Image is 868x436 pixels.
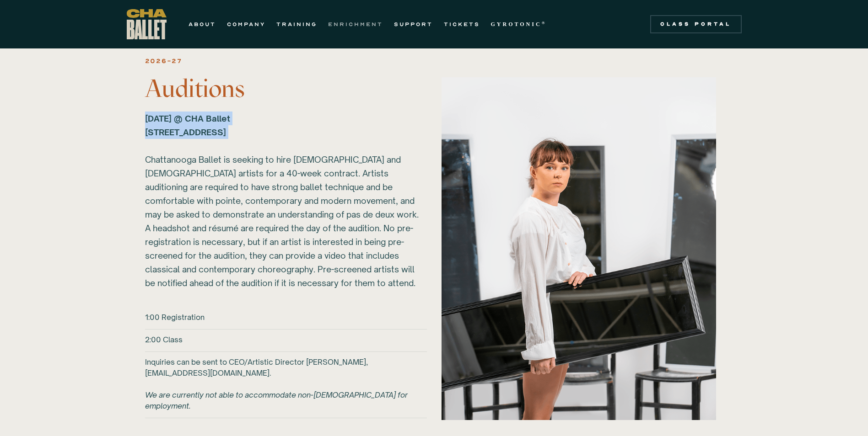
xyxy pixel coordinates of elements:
[145,312,205,323] h6: 1:00 Registration
[189,19,216,30] a: ABOUT
[328,19,383,30] a: ENRICHMENT
[145,334,183,345] h6: 2:00 Class
[145,75,427,102] h3: Auditions
[444,19,480,30] a: TICKETS
[650,15,742,33] a: Class Portal
[394,19,433,30] a: SUPPORT
[145,390,408,410] em: We are currently not able to accommodate non-[DEMOGRAPHIC_DATA] for employment.
[145,113,230,137] strong: [DATE] @ CHA Ballet [STREET_ADDRESS] ‍
[656,21,736,28] div: Class Portal
[145,112,420,290] div: Chattanooga Ballet is seeking to hire [DEMOGRAPHIC_DATA] and [DEMOGRAPHIC_DATA] artists for a 40-...
[491,21,542,27] strong: GYROTONIC
[542,21,547,25] sup: ®
[491,19,547,30] a: GYROTONIC®
[127,9,167,39] a: home
[276,19,317,30] a: TRAINING
[145,356,427,411] h6: Inquiries can be sent to CEO/Artistic Director [PERSON_NAME], [EMAIL_ADDRESS][DOMAIN_NAME].
[145,56,183,67] div: 2026-27
[227,19,265,30] a: COMPANY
